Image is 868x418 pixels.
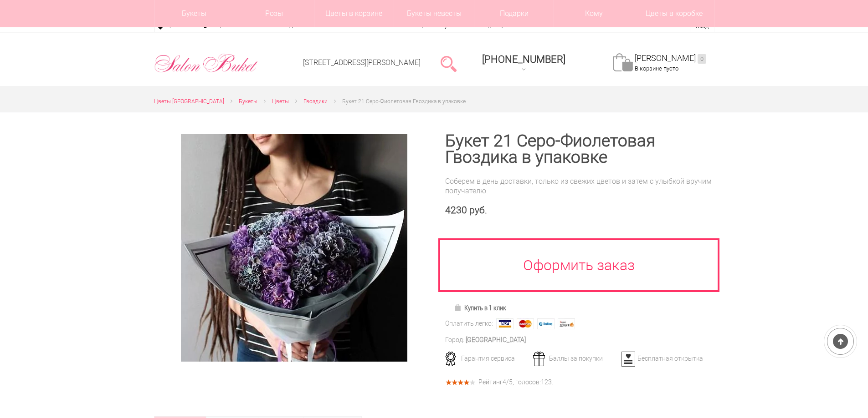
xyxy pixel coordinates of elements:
span: Цветы [272,98,289,105]
img: Цветы Нижний Новгород [154,51,258,75]
div: Рейтинг /5, голосов: . [478,380,553,385]
a: [PHONE_NUMBER] [477,50,571,76]
a: Букеты [239,97,257,106]
img: Яндекс Деньги [558,318,575,329]
a: Увеличить [165,134,423,362]
a: Цветы [GEOGRAPHIC_DATA] [154,97,224,106]
a: Цветы [272,97,289,106]
span: 123 [541,378,552,386]
span: 4 [503,378,506,386]
span: Гвоздики [303,98,328,105]
a: Гвоздики [303,97,328,106]
span: Букет 21 Серо-Фиолетовая Гвоздика в упаковке [342,98,466,105]
span: В корзине пусто [635,65,678,72]
div: [GEOGRAPHIC_DATA] [466,335,526,345]
div: Оплатить легко: [445,319,493,328]
div: Бесплатная открытка [618,354,708,363]
div: Соберем в день доставки, только из свежих цветов и затем с улыбкой вручим получателю. [445,176,714,196]
span: Букеты [239,98,257,105]
a: Оформить заказ [438,238,720,292]
div: Баллы за покупки [530,354,620,363]
div: Город: [445,335,464,345]
img: Букет 21 Серо-Фиолетовая Гвоздика в упаковке [181,134,407,362]
img: Купить в 1 клик [454,304,464,311]
ins: 0 [698,54,706,64]
div: Гарантия сервиса [442,354,532,363]
div: 4230 руб. [445,205,714,216]
img: Webmoney [537,318,555,329]
span: [PHONE_NUMBER] [482,54,565,65]
a: Купить в 1 клик [450,302,510,314]
a: [STREET_ADDRESS][PERSON_NAME] [303,58,421,67]
img: MasterCard [517,318,534,329]
span: Цветы [GEOGRAPHIC_DATA] [154,98,224,105]
h1: Букет 21 Серо-Фиолетовая Гвоздика в упаковке [445,133,714,166]
img: Visa [496,318,514,329]
a: [PERSON_NAME] [635,53,706,64]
